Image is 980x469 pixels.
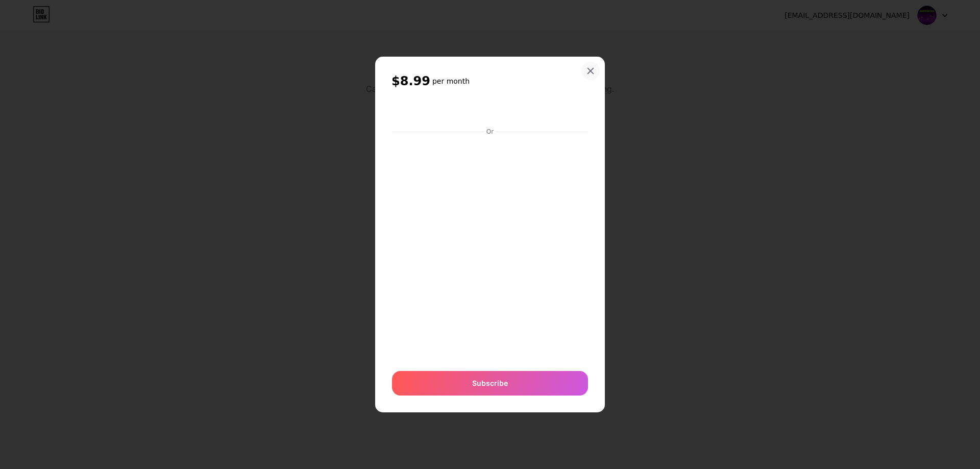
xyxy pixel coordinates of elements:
h6: per month [432,76,470,86]
iframe: Bảo mật khung nút thanh toán [392,100,588,125]
span: Subscribe [472,378,508,388]
div: Or [484,128,496,136]
span: $8.99 [391,73,430,89]
iframe: Bảo mật khung nhập liệu thanh toán [390,137,590,361]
